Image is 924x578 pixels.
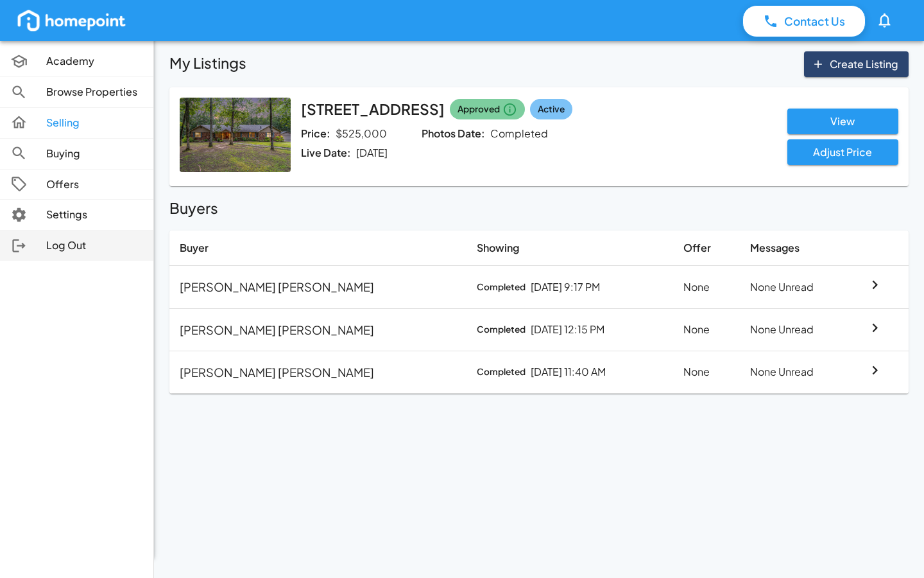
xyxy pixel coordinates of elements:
button: Adjust Price [787,139,898,165]
p: Buying [46,146,143,161]
p: [DATE] 11:40 AM [531,365,606,380]
p: Live Date: [301,146,351,161]
td: None [673,351,740,394]
span: Completed [477,280,526,295]
span: Completed [477,365,526,380]
p: Offers [46,177,143,192]
p: [PERSON_NAME] [PERSON_NAME] [180,321,374,338]
p: [DATE] 9:17 PM [531,280,600,295]
h6: Buyers [169,197,909,220]
p: Messages [750,241,846,256]
td: None Unread [740,351,856,394]
img: Listing [180,98,291,172]
p: Selling [46,116,143,130]
h6: My Listings [169,51,246,77]
p: Browse Properties [46,85,143,100]
p: $525,000 [336,127,387,141]
p: Completed [490,127,548,141]
p: Buyer [180,241,456,256]
img: homepoint_logo_white.png [15,8,128,33]
p: Showing [477,241,663,256]
p: Log Out [46,238,143,253]
span: Approved [458,102,500,117]
p: Academy [46,54,143,69]
td: None Unread [740,266,856,308]
p: [DATE] [356,146,388,161]
p: Offer [683,241,730,256]
span: Active [538,102,565,117]
p: Settings [46,207,143,222]
p: [DATE] 12:15 PM [531,322,604,337]
td: None [673,308,740,351]
p: [PERSON_NAME] [PERSON_NAME] [180,363,374,381]
h6: [STREET_ADDRESS] [301,98,445,121]
p: Contact Us [784,13,845,30]
td: None [673,266,740,308]
p: Price: [301,127,330,141]
button: View [787,109,898,134]
button: Create Listing [804,51,909,77]
td: None Unread [740,308,856,351]
p: [PERSON_NAME] [PERSON_NAME] [180,278,374,295]
p: Photos Date: [422,127,485,141]
span: Completed [477,322,526,337]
